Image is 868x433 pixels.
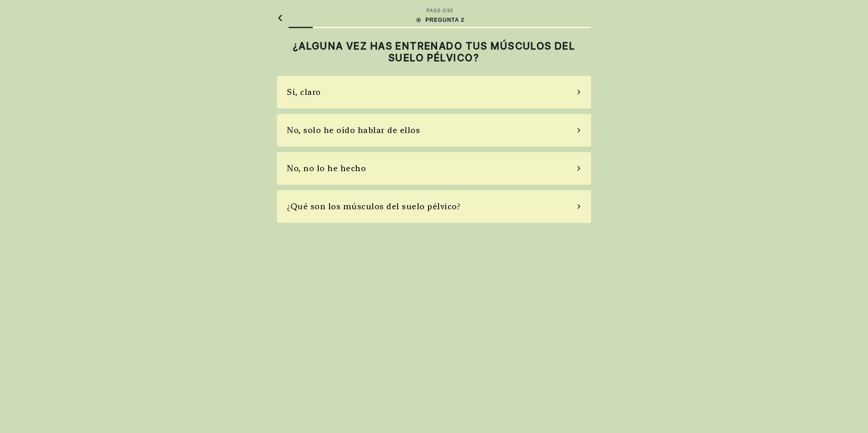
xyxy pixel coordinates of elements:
[287,200,460,212] div: ¿Qué son los músculos del suelo pélvico?
[287,124,420,136] div: No, solo he oído hablar de ellos
[427,7,454,14] div: PASO 2 / 25
[287,162,366,174] div: No, no lo he hecho
[277,40,591,64] h2: ¿ALGUNA VEZ HAS ENTRENADO TUS MÚSCULOS DEL SUELO PÉLVICO?
[287,86,321,98] div: Sí, claro
[415,16,464,24] div: PREGUNTA 2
